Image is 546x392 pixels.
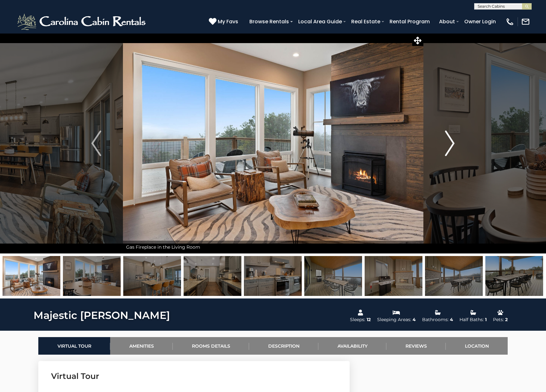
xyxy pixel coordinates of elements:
a: Virtual Tour [38,337,110,355]
a: Browse Rentals [246,16,292,27]
a: Reviews [386,337,446,355]
img: mail-regular-white.png [521,17,530,26]
span: My Favs [218,18,238,26]
img: 168389585 [3,256,60,296]
img: arrow [91,131,101,156]
a: Availability [318,337,386,355]
a: Local Area Guide [295,16,345,27]
h3: Virtual Tour [51,371,337,382]
img: arrow [445,131,454,156]
img: 168389590 [304,256,362,296]
a: Owner Login [461,16,499,27]
img: 168389593 [365,256,422,296]
a: Location [446,337,508,355]
a: Rooms Details [173,337,249,355]
button: Previous [70,33,123,253]
img: 168389606 [485,256,543,296]
a: My Favs [209,18,240,26]
img: phone-regular-white.png [505,17,514,26]
img: 168389592 [425,256,483,296]
a: About [436,16,458,27]
a: Rental Program [386,16,433,27]
a: Amenities [110,337,173,355]
img: 168389604 [244,256,302,296]
a: Description [249,337,318,355]
a: Real Estate [348,16,383,27]
img: 168389588 [184,256,241,296]
img: White-1-2.png [16,12,148,31]
img: 168389605 [63,256,121,296]
button: Next [423,33,476,253]
div: Gas Fireplace in the Living Room [123,241,423,253]
img: 168389587 [123,256,181,296]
